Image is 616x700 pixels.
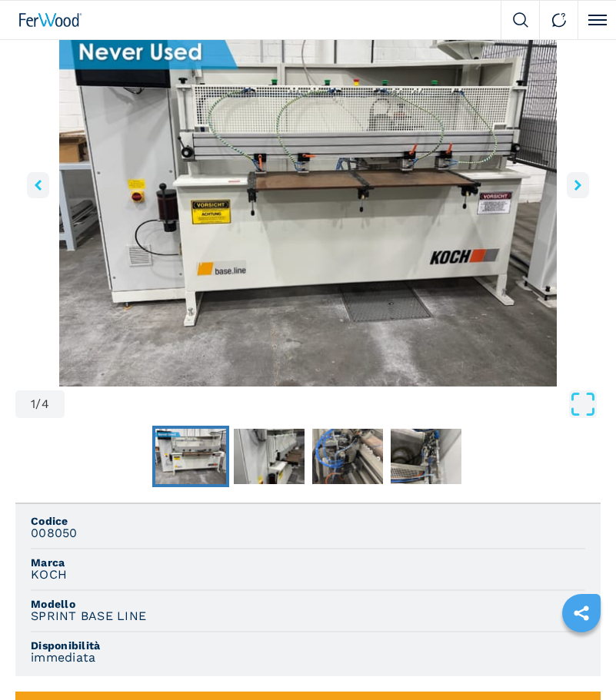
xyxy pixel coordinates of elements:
[42,398,49,410] span: 4
[31,651,95,665] h3: immediata
[155,429,226,484] img: 2ffa4d040e7e48e7199e9018c8421ad5
[391,429,461,484] img: 58aa725ea8f5489a1a7b7c2db2b0a7c2
[27,172,49,198] button: left-button
[231,426,308,487] button: Go to Slide 2
[31,516,585,526] span: Codice
[31,526,78,540] h3: 008050
[31,609,146,623] h3: SPRINT BASE LINE
[312,429,383,484] img: ad658897f1a9bd5d7e2eb1a193615450
[35,398,41,410] span: /
[562,594,601,632] a: sharethis
[551,631,604,688] iframe: Chat
[309,426,386,487] button: Go to Slide 3
[388,426,464,487] button: Go to Slide 4
[31,599,585,609] span: Modello
[15,14,601,386] div: Go to Slide 1
[31,398,35,410] span: 1
[578,1,616,39] button: Click to toggle menu
[15,426,601,487] nav: Thumbnail Navigation
[513,12,528,28] img: Search
[15,14,601,386] img: Spinatrice automatica KOCH SPRINT BASE LINE
[31,568,67,582] h3: KOCH
[551,12,567,28] img: Contact us
[234,429,305,484] img: 880ffd0008dbdef23aeab00449edc5a1
[152,426,229,487] button: Go to Slide 1
[31,557,585,568] span: Marca
[19,13,82,27] img: Ferwood
[567,172,589,198] button: right-button
[68,390,597,418] button: Open Fullscreen
[31,640,585,651] span: Disponibilità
